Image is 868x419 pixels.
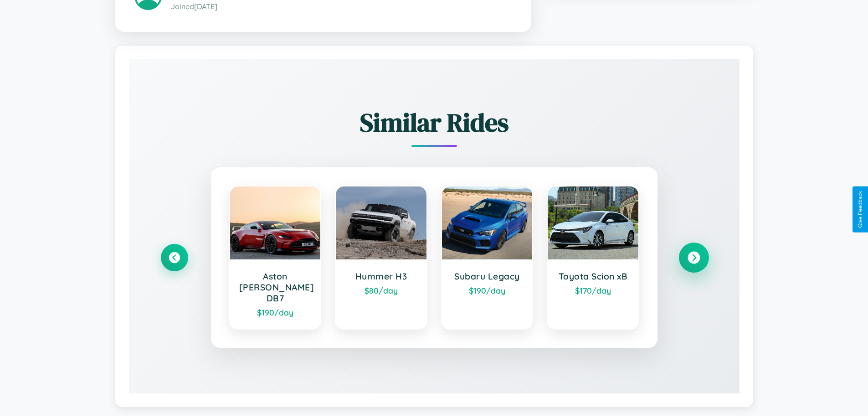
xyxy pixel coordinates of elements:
[229,186,322,330] a: Aston [PERSON_NAME] DB7$190/day
[335,186,427,330] a: Hummer H3$80/day
[857,191,863,228] div: Give Feedback
[557,285,629,295] div: $ 170 /day
[547,186,639,330] a: Toyota Scion xB$170/day
[441,186,534,330] a: Subaru Legacy$190/day
[451,285,524,295] div: $ 190 /day
[557,271,629,282] h3: Toyota Scion xB
[451,271,524,282] h3: Subaru Legacy
[161,105,708,140] h2: Similar Rides
[345,285,417,295] div: $ 80 /day
[239,307,312,317] div: $ 190 /day
[239,271,312,304] h3: Aston [PERSON_NAME] DB7
[345,271,417,282] h3: Hummer H3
